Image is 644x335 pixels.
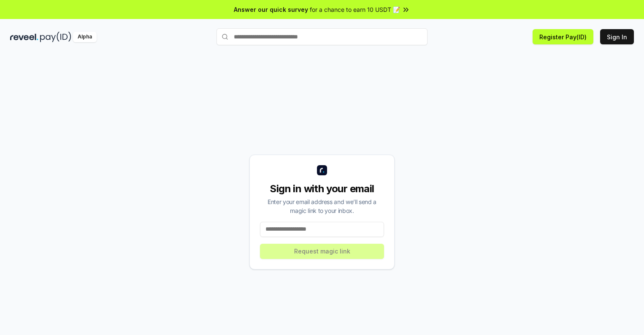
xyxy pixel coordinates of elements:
span: Answer our quick survey [234,5,308,14]
img: logo_small [317,165,327,175]
button: Sign In [600,29,634,44]
button: Register Pay(ID) [533,29,593,44]
div: Enter your email address and we’ll send a magic link to your inbox. [260,197,384,215]
div: Sign in with your email [260,182,384,196]
img: pay_id [40,32,71,42]
div: Alpha [73,32,97,42]
img: reveel_dark [10,32,38,42]
span: for a chance to earn 10 USDT 📝 [310,5,400,14]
